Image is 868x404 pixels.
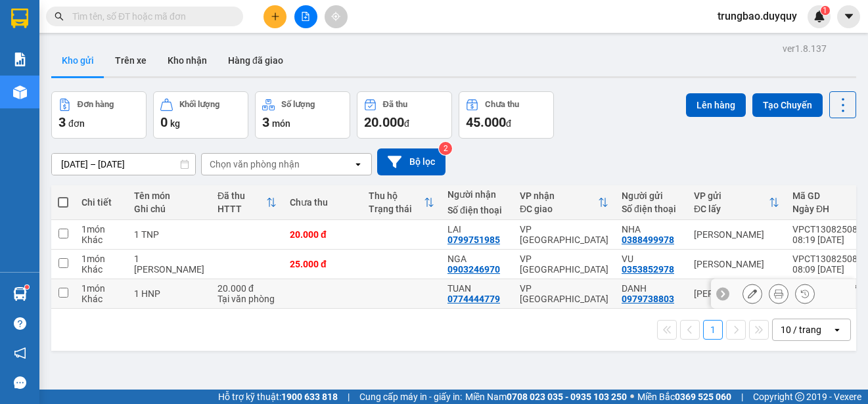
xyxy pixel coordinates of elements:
span: Miền Nam [465,390,627,404]
div: LAI [127,43,262,58]
span: | [741,390,743,404]
div: 1 món [81,283,121,294]
button: plus [263,5,286,28]
div: Khác [81,264,121,275]
div: 0774444779 [447,294,500,304]
div: 1 BINH [134,254,204,275]
span: message [14,376,26,389]
strong: 0369 525 060 [675,392,731,402]
span: | [348,390,350,404]
div: [PERSON_NAME] [694,288,779,299]
input: Tìm tên, số ĐT hoặc mã đơn [72,9,227,24]
th: Toggle SortBy [513,185,615,220]
div: 1 TNP [134,229,204,240]
button: Đã thu20.000đ [357,91,452,139]
div: 0799751985 [447,235,500,245]
div: Ngày ĐH [792,204,857,214]
span: Miền Bắc [637,390,731,404]
div: VPCT1308250801 [792,224,868,235]
button: Đơn hàng3đơn [51,91,147,139]
div: VP [GEOGRAPHIC_DATA] [520,283,608,304]
span: Nhận: [127,12,158,26]
span: 20.000 [364,114,404,130]
th: Toggle SortBy [211,185,283,220]
div: VPCT1308250800 [792,254,868,264]
div: Khác [81,294,121,304]
button: Tạo Chuyến [752,93,823,117]
div: TUAN [447,283,507,294]
div: Người gửi [622,191,681,201]
img: solution-icon [13,53,27,66]
div: DANH [622,283,681,294]
div: Khối lượng [179,100,219,109]
div: Đơn hàng [78,100,114,109]
button: Bộ lọc [377,148,445,175]
button: file-add [294,5,317,28]
div: 08:19 [DATE] [792,235,868,245]
div: Chi tiết [81,197,121,208]
svg: open [832,325,842,335]
sup: 1 [821,6,830,15]
img: warehouse-icon [13,287,27,301]
img: icon-new-feature [813,11,825,22]
div: 20.000 [125,85,263,103]
span: đơn [68,118,85,129]
span: kg [170,118,180,129]
div: Chọn văn phòng nhận [210,158,300,171]
sup: 1 [25,285,29,289]
div: 20.000 đ [217,283,277,294]
div: 0979738803 [622,294,674,304]
span: notification [14,347,26,359]
div: VP [GEOGRAPHIC_DATA] [127,11,262,43]
div: Số điện thoại [447,205,507,215]
div: Đã thu [217,191,266,201]
img: warehouse-icon [13,85,27,99]
div: Số lượng [281,100,315,109]
div: Trạng thái [369,204,424,214]
span: copyright [795,392,804,401]
div: VP gửi [694,191,769,201]
span: 45.000 [466,114,506,130]
div: Ghi chú [134,204,204,214]
strong: 1900 633 818 [281,392,338,402]
span: ⚪️ [630,394,634,399]
div: LAI [447,224,507,235]
button: 1 [703,320,723,340]
span: caret-down [843,11,855,22]
div: 0903246970 [447,264,500,275]
button: Kho nhận [157,45,217,76]
div: VU [622,254,681,264]
div: Đã thu [383,100,407,109]
button: Khối lượng0kg [153,91,248,139]
button: aim [325,5,348,28]
div: Thu hộ [369,191,424,201]
button: Lên hàng [686,93,746,117]
span: aim [331,12,340,21]
div: [PERSON_NAME] [694,229,779,240]
span: đ [404,118,409,129]
span: Hỗ trợ kỹ thuật: [218,390,338,404]
span: Gửi: [11,11,32,25]
div: 0353852978 [622,264,674,275]
div: ver 1.8.137 [783,41,827,56]
button: Số lượng3món [255,91,350,139]
div: VP nhận [520,191,598,201]
div: Người nhận [447,189,507,200]
div: NHA [622,224,681,235]
div: VP [GEOGRAPHIC_DATA] [520,254,608,275]
span: 3 [58,114,66,130]
span: search [55,12,64,21]
div: Khác [81,235,121,245]
div: 1 món [81,224,121,235]
div: 08:09 [DATE] [792,264,868,275]
div: [PERSON_NAME] [694,259,779,269]
div: 0388499978 [11,56,118,75]
div: Chưa thu [290,197,355,208]
div: Mã GD [792,191,857,201]
div: Chưa thu [485,100,519,109]
span: 3 [262,114,269,130]
sup: 2 [439,142,452,155]
span: đ [506,118,511,129]
button: Trên xe [104,45,157,76]
span: plus [271,12,280,21]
